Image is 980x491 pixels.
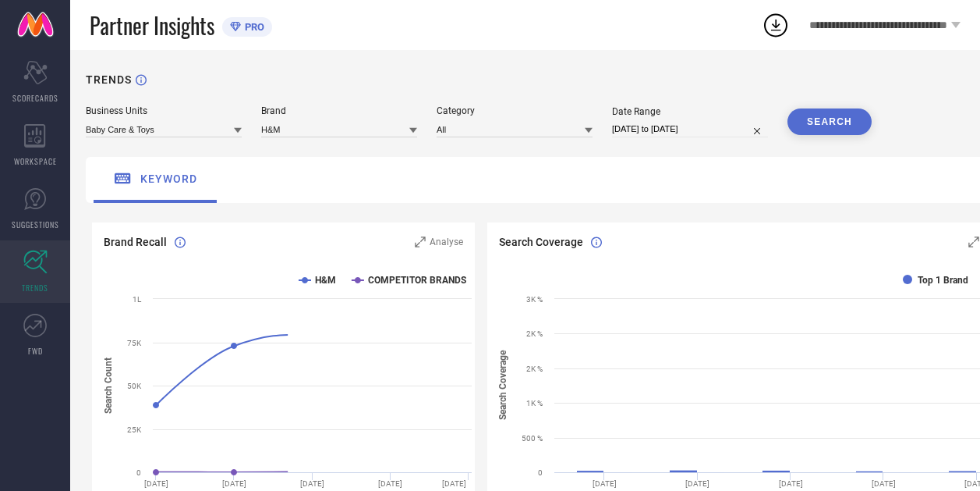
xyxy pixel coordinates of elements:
[222,479,246,488] text: [DATE]
[430,237,463,247] span: Analyse
[538,468,543,477] text: 0
[522,434,543,443] text: 500 %
[127,382,142,390] text: 50K
[872,479,896,488] text: [DATE]
[127,339,142,347] text: 75K
[14,155,57,167] span: WORKSPACE
[526,365,543,373] text: 2K %
[378,479,402,488] text: [DATE]
[12,219,59,230] span: SUGGESTIONS
[497,350,508,421] tspan: Search Coverage
[136,468,141,477] text: 0
[437,105,593,116] div: Category
[526,329,543,338] text: 2K %
[12,92,58,104] span: SCORECARDS
[104,236,167,248] span: Brand Recall
[22,282,48,294] span: TRENDS
[612,121,768,137] input: Select date range
[368,275,466,286] text: COMPETITOR BRANDS
[918,275,968,286] text: Top 1 Brand
[28,345,43,357] span: FWD
[86,73,132,86] h1: TRENDS
[593,479,617,488] text: [DATE]
[241,21,264,33] span: PRO
[300,479,324,488] text: [DATE]
[103,358,114,414] tspan: Search Count
[968,237,979,247] svg: Zoom
[140,173,197,185] span: keyword
[526,399,543,407] text: 1K %
[762,11,790,39] div: Open download list
[779,479,803,488] text: [DATE]
[787,109,872,135] button: SEARCH
[415,237,426,247] svg: Zoom
[86,105,242,116] div: Business Units
[144,479,168,488] text: [DATE]
[127,425,142,434] text: 25K
[261,105,417,116] div: Brand
[442,479,466,488] text: [DATE]
[526,295,543,304] text: 3K %
[315,275,336,286] text: H&M
[133,295,142,304] text: 1L
[90,9,214,41] span: Partner Insights
[685,479,709,488] text: [DATE]
[499,236,583,248] span: Search Coverage
[612,106,768,117] div: Date Range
